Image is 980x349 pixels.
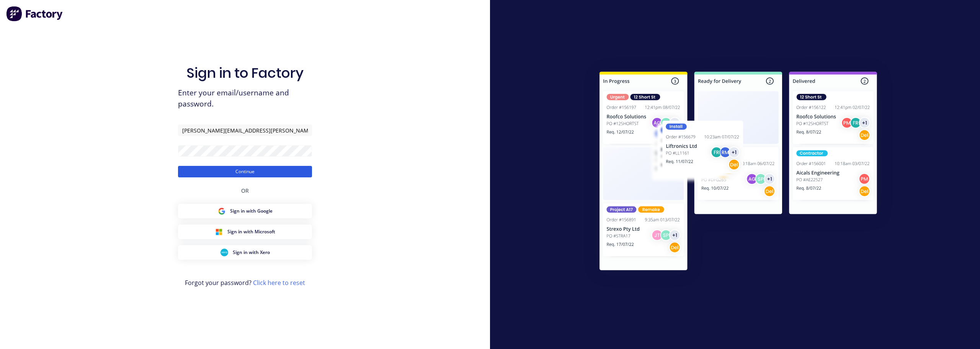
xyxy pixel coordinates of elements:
[230,208,273,215] span: Sign in with Google
[178,224,312,239] button: Microsoft Sign inSign in with Microsoft
[178,245,312,260] button: Xero Sign inSign in with Xero
[178,87,312,110] span: Enter your email/username and password.
[583,56,894,288] img: Sign in
[233,249,270,256] span: Sign in with Xero
[186,65,304,81] h1: Sign in to Factory
[220,249,228,256] img: Xero Sign in
[185,278,305,287] span: Forgot your password?
[178,204,312,218] button: Google Sign inSign in with Google
[227,228,275,235] span: Sign in with Microsoft
[215,228,223,236] img: Microsoft Sign in
[253,279,305,287] a: Click here to reset
[241,177,249,204] div: OR
[6,6,64,21] img: Factory
[178,125,312,136] input: Email/Username
[218,207,225,215] img: Google Sign in
[178,166,312,177] button: Continue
